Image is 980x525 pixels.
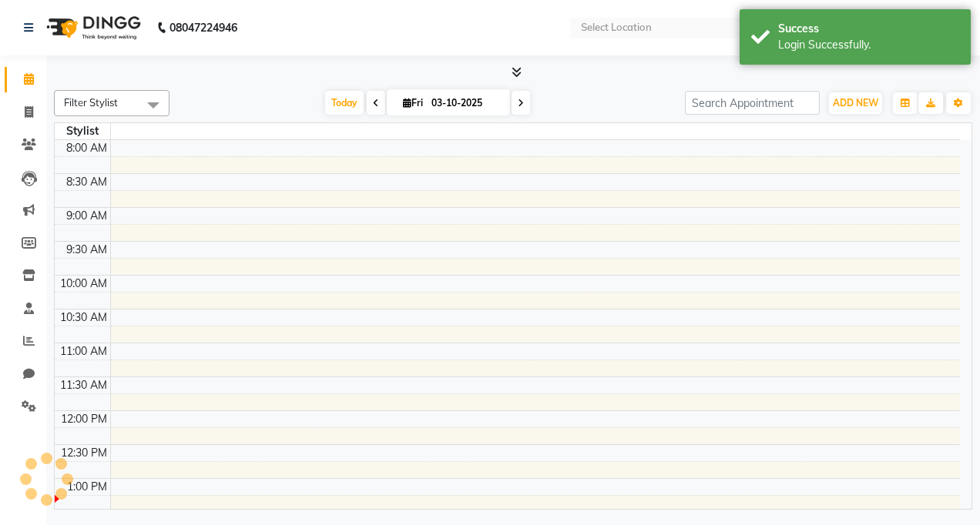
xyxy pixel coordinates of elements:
div: 11:30 AM [57,377,110,393]
div: Login Successfully. [778,37,959,53]
input: 2025-10-03 [427,92,504,115]
div: 9:00 AM [63,208,110,224]
div: 10:30 AM [57,309,110,326]
input: Search Appointment [685,91,820,115]
div: 12:30 PM [58,445,110,461]
button: ADD NEW [829,92,882,114]
img: logo [39,6,145,49]
div: Success [778,21,959,37]
div: 1:00 PM [64,479,110,495]
div: 11:00 AM [57,343,110,359]
div: 9:30 AM [63,242,110,258]
span: Today [325,91,364,115]
span: Filter Stylist [64,96,118,109]
b: 08047224946 [169,6,237,49]
div: 8:00 AM [63,140,110,156]
div: 12:00 PM [58,411,110,427]
span: Fri [399,97,427,109]
div: 8:30 AM [63,174,110,190]
span: ADD NEW [833,97,878,109]
div: 10:00 AM [57,276,110,292]
div: Select Location [581,20,652,35]
div: Stylist [55,123,110,139]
